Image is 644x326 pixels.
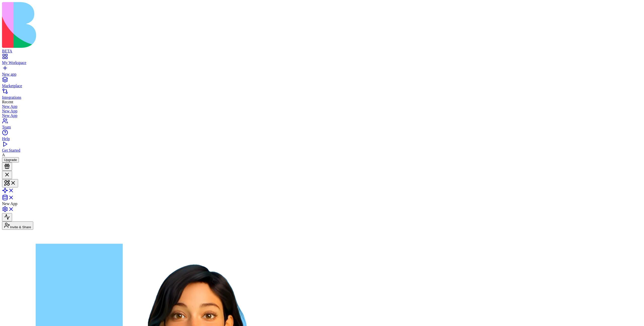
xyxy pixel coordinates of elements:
[2,148,642,153] div: Get Started
[2,60,642,65] div: My Workspace
[2,91,642,100] a: Integrations
[2,56,642,65] a: My Workspace
[2,2,204,48] img: logo
[2,202,17,206] span: New App
[2,104,642,109] a: New App
[2,109,642,113] a: New App
[2,44,642,53] a: BETA
[2,68,642,77] a: New app
[2,84,642,88] div: Marketplace
[2,79,642,88] a: Marketplace
[2,125,642,129] div: Team
[2,95,642,100] div: Integrations
[2,144,642,153] a: Get Started
[2,72,642,77] div: New app
[2,157,19,162] button: Upgrade
[2,137,642,141] div: Help
[2,157,19,162] a: Upgrade
[2,100,13,104] span: Recent
[2,221,33,230] button: Invite & Share
[2,120,642,129] a: Team
[2,113,642,118] a: New App
[2,132,642,141] a: Help
[2,153,5,157] span: A
[2,49,642,53] div: BETA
